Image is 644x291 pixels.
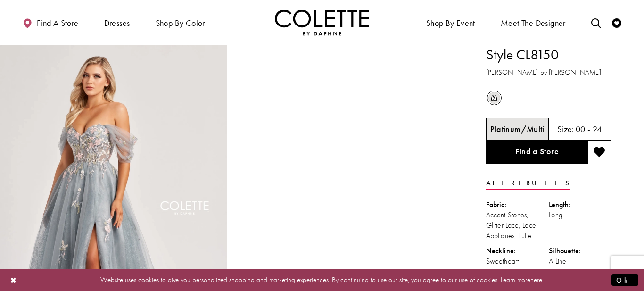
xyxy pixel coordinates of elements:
span: Dresses [102,9,132,35]
div: A-Line [549,256,611,266]
div: Platinum/Multi [486,90,503,106]
a: Visit Home Page [275,9,369,35]
h5: 00 - 24 [576,125,602,134]
h5: Chosen color [490,125,545,134]
div: Sweetheart [486,256,549,266]
video: Style CL8150 Colette by Daphne #1 autoplay loop mute video [231,45,458,158]
div: Silhouette: [549,246,611,256]
img: Colette by Daphne [275,9,369,35]
a: Check Wishlist [610,9,624,35]
div: Long [549,210,611,220]
div: Length: [549,200,611,210]
p: Website uses cookies to give you personalized shopping and marketing experiences. By continuing t... [68,274,576,286]
span: Shop by color [153,9,207,35]
span: Shop by color [156,18,205,28]
div: Product color controls state depends on size chosen [486,89,611,107]
a: Meet the designer [498,9,568,35]
span: Shop By Event [426,18,475,28]
span: Find a store [37,18,79,28]
button: Close Dialog [6,272,22,288]
span: Shop By Event [424,9,478,35]
a: Toggle search [589,9,603,35]
a: Find a Store [486,141,587,164]
div: Fabric: [486,200,549,210]
a: Find a store [20,9,81,35]
div: Accent Stones, Glitter Lace, Lace Appliques, Tulle [486,210,549,241]
a: Attributes [486,176,570,190]
a: here [530,275,542,284]
h3: [PERSON_NAME] by [PERSON_NAME] [486,67,611,78]
h1: Style CL8150 [486,45,611,65]
button: Submit Dialog [611,274,638,286]
button: Add to wishlist [587,141,611,164]
div: Neckline: [486,246,549,256]
span: Size: [557,124,574,134]
span: Dresses [104,18,130,28]
span: Meet the designer [501,18,566,28]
